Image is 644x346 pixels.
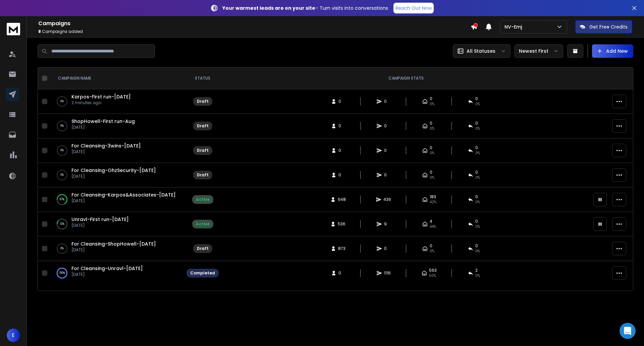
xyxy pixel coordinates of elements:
button: Add New [592,44,633,58]
a: For Cleansing-ShopHowell-[DATE] [71,241,156,247]
p: 0 % [60,172,64,178]
p: All Statuses [467,48,495,54]
span: 873 [338,246,345,251]
span: 0 [384,123,391,129]
span: 0 [338,148,345,153]
p: 12 % [60,221,64,227]
h1: Campaigns [38,19,471,28]
div: Draft [197,246,209,251]
td: 0%Karpos-First run-[DATE]2 minutes ago [50,89,182,114]
span: 0 [430,145,432,150]
span: 0% [430,249,434,254]
td: 67%For Cleansing-Karpos&Associates-[DATE][DATE] [50,187,182,212]
span: 0 [384,148,391,153]
span: 0 % [475,200,480,205]
div: Active [196,197,210,202]
span: 563 [429,268,437,273]
span: 0 [384,172,391,178]
span: 0 [475,219,478,224]
img: logo [7,23,20,35]
span: 0 [338,99,345,104]
p: NV-Emj [504,24,525,30]
span: 0 [338,270,345,276]
a: For Cleansing-3wins-[DATE] [71,142,141,149]
span: 0 [430,243,432,249]
span: 0 [384,246,391,251]
span: 0 [475,170,478,175]
td: 0%For Cleansing-3wins-[DATE][DATE] [50,138,182,163]
td: 0%For Cleansing-OhzSecurity-[DATE][DATE] [50,163,182,187]
span: 436 [383,197,391,202]
span: 183 [430,194,436,200]
th: STATUS [182,68,223,89]
div: Open Intercom Messenger [620,323,636,339]
a: For Cleansing-OhzSecurity-[DATE] [71,167,156,174]
p: 100 % [59,270,65,276]
th: CAMPAIGN STATS [223,68,589,89]
span: 0 [475,121,478,126]
div: Draft [197,123,209,129]
span: 9 [384,221,391,227]
span: 0 % [475,273,480,278]
span: 0 [430,121,432,126]
span: 0 [384,99,391,104]
span: 42 % [430,200,436,205]
span: 0 [475,243,478,249]
p: [DATE] [71,149,141,155]
td: 100%For Cleansing-Unravl-[DATE][DATE] [50,261,182,286]
p: 67 % [60,196,64,203]
span: 0% [430,150,434,156]
div: Draft [197,99,209,104]
p: 0 % [60,123,64,129]
div: Draft [197,172,209,178]
a: For Cleansing-Karpos&Associates-[DATE] [71,191,176,198]
p: [DATE] [71,272,143,277]
p: 0 % [60,245,64,252]
div: Draft [197,148,209,153]
button: E [7,329,20,342]
p: Get Free Credits [589,24,628,30]
a: Unravl-First run-[DATE] [71,216,129,223]
span: 1116 [384,270,391,276]
span: 648 [338,197,346,202]
span: 44 % [430,224,436,229]
button: Get Free Credits [575,20,632,34]
p: Reach Out Now [395,5,432,11]
span: 0% [430,101,434,107]
span: 0% [475,126,480,131]
p: – Turn visits into conversations [222,5,388,11]
span: 0 [475,96,478,101]
p: [DATE] [71,125,135,130]
span: 0 % [475,224,480,229]
a: ShopHowell-First run-Aug [71,118,135,125]
span: 8 [38,29,41,34]
a: For Cleansing-Unravl-[DATE] [71,265,143,272]
span: 0% [475,101,480,107]
span: 0% [430,175,434,180]
span: 536 [338,221,345,227]
span: 4 [430,219,432,224]
td: 0%For Cleansing-ShopHowell-[DATE][DATE] [50,236,182,261]
span: 0 [338,123,345,129]
span: 0% [475,150,480,156]
span: 0 [475,145,478,150]
button: Newest First [515,44,563,58]
th: CAMPAIGN NAME [50,68,182,89]
a: Reach Out Now [393,3,434,13]
p: 2 minutes ago [71,100,131,105]
span: 0% [475,175,480,180]
span: 0 [430,96,432,101]
p: Campaigns added [38,29,471,34]
a: Karpos-First run-[DATE] [71,93,131,100]
div: Completed [190,270,215,276]
span: 2 [475,268,478,273]
td: 0%ShopHowell-First run-Aug[DATE] [50,114,182,138]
